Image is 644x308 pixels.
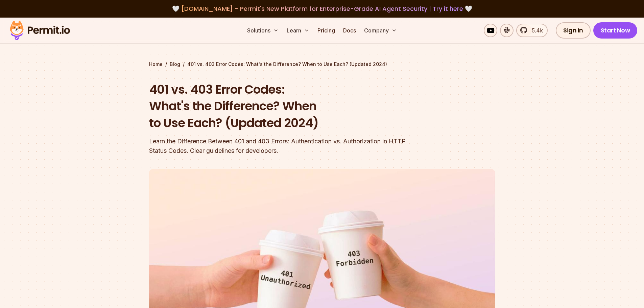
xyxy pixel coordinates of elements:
[284,24,312,37] button: Learn
[170,61,180,68] a: Blog
[149,61,163,68] a: Home
[528,26,543,34] span: 5.4k
[149,61,495,68] div: / /
[149,81,409,132] h1: 401 vs. 403 Error Codes: What's the Difference? When to Use Each? (Updated 2024)
[340,24,359,37] a: Docs
[7,19,73,42] img: Permit logo
[16,4,628,14] div: 🤍 🤍
[149,137,409,156] div: Learn the Difference Between 401 and 403 Errors: Authentication vs. Authorization in HTTP Status ...
[556,22,591,39] a: Sign In
[593,22,638,39] a: Start Now
[244,24,281,37] button: Solutions
[516,24,548,37] a: 5.4k
[433,4,463,13] a: Try it here
[361,24,400,37] button: Company
[181,4,463,13] span: [DOMAIN_NAME] - Permit's New Platform for Enterprise-Grade AI Agent Security |
[315,24,338,37] a: Pricing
